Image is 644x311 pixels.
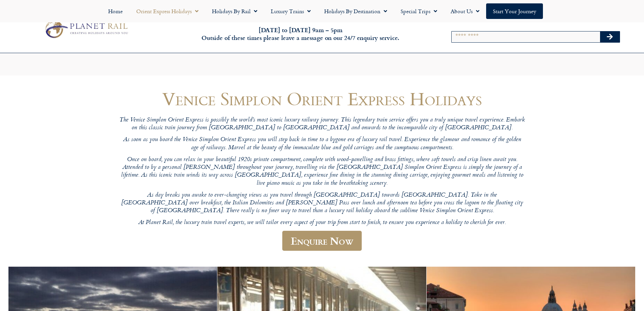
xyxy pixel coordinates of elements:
[42,18,130,40] img: Planet Rail Train Holidays Logo
[129,3,205,19] a: Orient Express Holidays
[3,3,641,19] nav: Menu
[264,3,317,19] a: Luxury Trains
[317,3,394,19] a: Holidays by Destination
[119,192,525,215] p: As day breaks you awake to ever-changing views as you travel through [GEOGRAPHIC_DATA] towards [G...
[486,3,543,19] a: Start your Journey
[173,26,428,42] h6: [DATE] to [DATE] 9am – 5pm Outside of these times please leave a message on our 24/7 enquiry serv...
[101,3,129,19] a: Home
[119,89,525,109] h1: Venice Simplon Orient Express Holidays
[600,31,620,42] button: Search
[205,3,264,19] a: Holidays by Rail
[394,3,444,19] a: Special Trips
[444,3,486,19] a: About Us
[282,231,362,251] a: Enquire Now
[119,116,525,132] p: The Venice Simplon Orient Express is possibly the world’s most iconic luxury railway journey. Thi...
[119,136,525,152] p: As soon as you board the Venice Simplon Orient Express you will step back in time to a bygone era...
[119,156,525,187] p: Once on board, you can relax in your beautiful 1920s private compartment, complete with wood-pane...
[119,219,525,227] p: At Planet Rail, the luxury train travel experts, we will tailor every aspect of your trip from st...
